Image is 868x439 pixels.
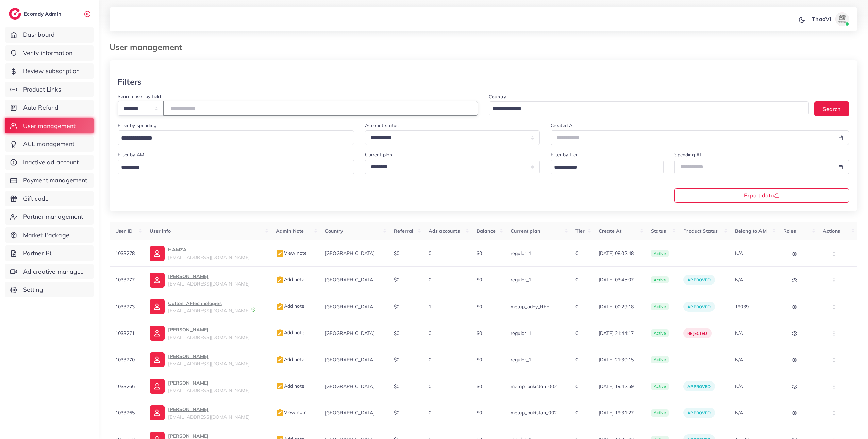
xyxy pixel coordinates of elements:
[599,383,640,390] span: [DATE] 19:42:59
[823,228,840,234] span: Actions
[5,282,94,297] a: Setting
[150,228,170,234] span: User info
[325,277,375,283] span: [GEOGRAPHIC_DATA]
[115,357,135,363] span: 1033270
[812,15,831,23] p: ThaoVi
[23,30,55,39] span: Dashboard
[835,12,849,26] img: avatar
[276,228,304,234] span: Admin Note
[687,304,711,309] span: approved
[168,387,249,393] span: [EMAIL_ADDRESS][DOMAIN_NAME]
[115,383,135,389] span: 1033266
[394,250,399,256] span: $0
[735,410,743,416] span: N/A
[9,8,21,20] img: logo
[168,352,249,360] p: [PERSON_NAME]
[599,303,640,310] span: [DATE] 00:29:18
[150,299,165,314] img: ic-user-info.36bf1079.svg
[651,383,669,390] span: active
[429,277,431,283] span: 0
[651,329,669,337] span: active
[651,276,669,284] span: active
[511,277,531,283] span: regular_1
[119,133,345,144] input: Search for option
[575,383,578,389] span: 0
[599,409,640,416] span: [DATE] 19:31:27
[5,63,94,79] a: Review subscription
[325,228,343,234] span: Country
[599,330,640,337] span: [DATE] 21:44:17
[783,228,796,234] span: Roles
[150,379,165,394] img: ic-user-info.36bf1079.svg
[150,405,265,420] a: [PERSON_NAME][EMAIL_ADDRESS][DOMAIN_NAME]
[5,100,94,115] a: Auto Refund
[276,329,284,337] img: admin_note.cdd0b510.svg
[808,12,852,26] a: ThaoViavatar
[276,303,304,309] span: Add note
[276,382,284,390] img: admin_note.cdd0b510.svg
[118,130,354,145] div: Search for option
[599,356,640,363] span: [DATE] 21:30:15
[599,228,621,234] span: Create At
[575,304,578,310] span: 0
[276,250,307,256] span: View note
[150,352,265,367] a: [PERSON_NAME][EMAIL_ADDRESS][DOMAIN_NAME]
[23,85,61,94] span: Product Links
[150,379,265,394] a: [PERSON_NAME][EMAIL_ADDRESS][DOMAIN_NAME]
[118,122,156,129] label: Filter by spending
[5,27,94,43] a: Dashboard
[276,249,284,258] img: admin_note.cdd0b510.svg
[168,299,249,307] p: Cotton_AFtechnologies
[575,250,578,256] span: 0
[575,410,578,416] span: 0
[651,250,669,257] span: active
[394,410,399,416] span: $0
[150,246,165,261] img: ic-user-info.36bf1079.svg
[23,194,49,203] span: Gift code
[735,228,767,234] span: Belong to AM
[551,151,578,158] label: Filter by Tier
[5,45,94,61] a: Verify information
[5,136,94,152] a: ACL management
[23,158,79,167] span: Inactive ad account
[511,357,531,363] span: regular_1
[168,334,249,340] span: [EMAIL_ADDRESS][DOMAIN_NAME]
[394,304,399,310] span: $0
[683,228,718,234] span: Product Status
[115,250,135,256] span: 1033278
[551,122,574,129] label: Created At
[23,212,83,221] span: Partner management
[744,193,780,198] span: Export data
[23,249,54,258] span: Partner BC
[168,326,249,334] p: [PERSON_NAME]
[511,330,531,336] span: regular_1
[150,272,265,287] a: [PERSON_NAME][EMAIL_ADDRESS][DOMAIN_NAME]
[23,103,59,112] span: Auto Refund
[429,383,431,389] span: 0
[150,352,165,367] img: ic-user-info.36bf1079.svg
[651,356,669,363] span: active
[115,277,135,283] span: 1033277
[674,188,849,203] button: Export data
[5,191,94,207] a: Gift code
[599,276,640,283] span: [DATE] 03:45:07
[394,383,399,389] span: $0
[551,160,664,174] div: Search for option
[814,101,849,116] button: Search
[150,246,265,261] a: HAMZA[EMAIL_ADDRESS][DOMAIN_NAME]
[5,264,94,279] a: Ad creative management
[23,231,69,240] span: Market Package
[168,379,249,387] p: [PERSON_NAME]
[5,227,94,243] a: Market Package
[276,409,284,417] img: admin_note.cdd0b510.svg
[735,357,743,363] span: N/A
[5,245,94,261] a: Partner BC
[511,304,549,310] span: metap_oday_REF
[477,357,482,363] span: $0
[687,384,711,389] span: approved
[118,93,161,100] label: Search user by field
[735,383,743,389] span: N/A
[118,77,141,87] h3: Filters
[599,250,640,257] span: [DATE] 08:02:48
[168,361,249,367] span: [EMAIL_ADDRESS][DOMAIN_NAME]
